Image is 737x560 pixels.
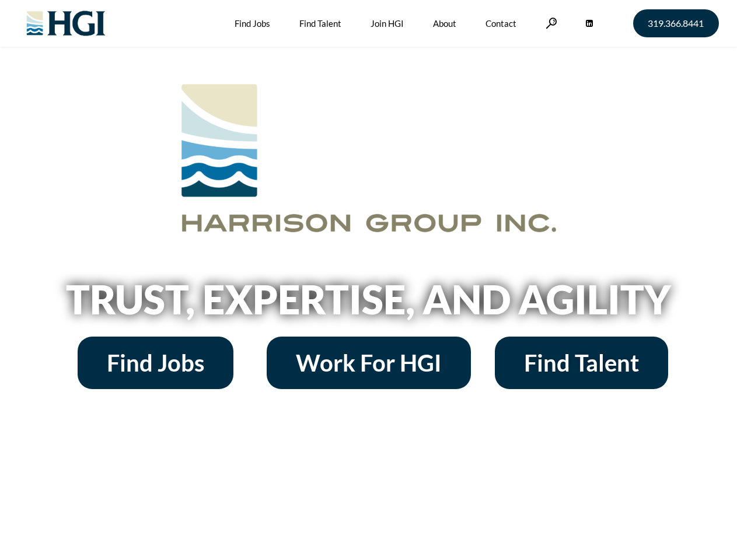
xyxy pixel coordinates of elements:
a: Work For HGI [267,337,471,389]
span: Find Jobs [107,351,204,374]
span: 319.366.8441 [648,19,704,28]
a: 319.366.8441 [633,9,719,37]
a: Find Talent [495,337,668,389]
span: Work For HGI [296,351,442,374]
a: Search [546,17,557,29]
span: Find Talent [524,351,639,374]
h2: Trust, Expertise, and Agility [36,279,701,319]
a: Find Jobs [78,337,233,389]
